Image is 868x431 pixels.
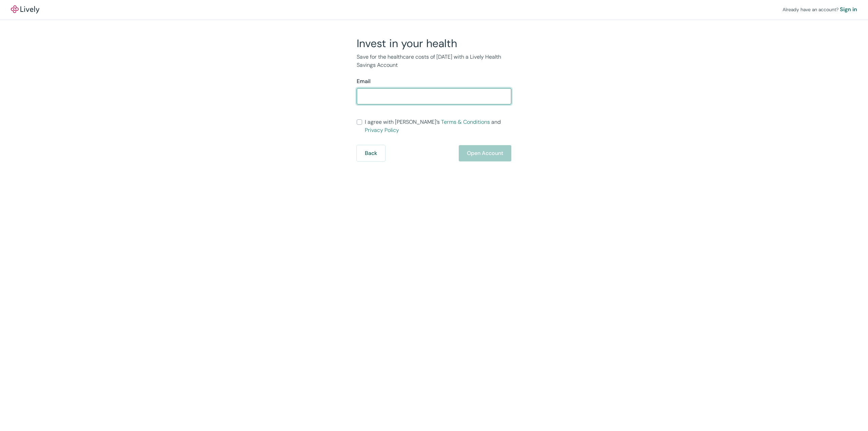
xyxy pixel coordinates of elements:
[357,145,385,161] button: Back
[11,5,39,14] a: LivelyLively
[365,118,511,134] span: I agree with [PERSON_NAME]’s and
[441,118,490,125] a: Terms & Conditions
[11,5,39,14] img: Lively
[840,5,857,14] a: Sign in
[357,53,511,69] p: Save for the healthcare costs of [DATE] with a Lively Health Savings Account
[357,77,371,85] label: Email
[783,5,857,14] div: Already have an account?
[365,126,399,134] a: Privacy Policy
[357,37,511,50] h2: Invest in your health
